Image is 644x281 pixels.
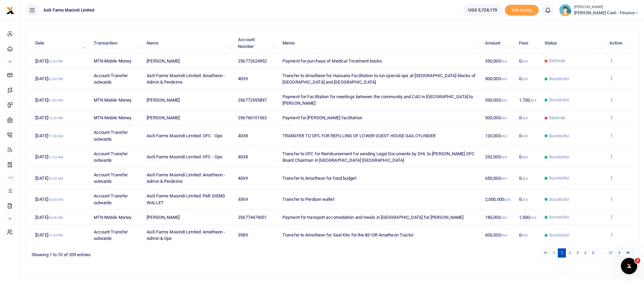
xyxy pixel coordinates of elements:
[147,115,180,120] span: [PERSON_NAME]
[5,172,15,183] li: Ac
[549,97,569,103] span: Successful
[147,133,222,138] span: Asili Farms Masindi Limited: OFC - Ops
[485,98,507,103] span: 530,000
[94,115,132,120] span: MTN Mobile Money
[519,154,528,159] span: 0
[32,248,279,258] div: Showing 1 to 10 of 209 entries
[35,232,63,238] span: [DATE]
[515,33,541,54] th: Fees: activate to sort column ascending
[549,58,565,64] span: Declined
[521,198,528,201] small: UGX
[282,94,473,106] span: Payment for Facilitation for meetings between the community and CAO in [GEOGRAPHIC_DATA] to [PERS...
[559,4,571,16] img: profile-user
[549,196,569,203] span: Successful
[549,115,565,121] span: Declined
[48,99,63,102] small: 01:00 PM
[549,232,569,238] span: Successful
[501,116,507,120] small: UGX
[501,177,507,180] small: UGX
[521,177,528,180] small: UGX
[90,33,143,54] th: Transaction: activate to sort column ascending
[574,10,639,16] span: [PERSON_NAME] Cash - Finance
[41,7,97,13] span: Asili Farms Masindi Limited
[635,258,640,263] span: 2
[519,197,528,202] span: 0
[282,115,362,120] span: Payment for [PERSON_NAME] facilitation
[147,193,225,205] span: Asili Farms Masindi Limited: PAR DIEMS WALLET
[521,116,528,120] small: UGX
[35,176,63,181] span: [DATE]
[519,76,528,81] span: 0
[485,176,507,181] span: 650,000
[468,7,497,14] span: UGX 5,728,179
[485,215,507,220] span: 185,000
[94,130,128,142] span: Account Transfer outwards
[549,154,569,160] span: Successful
[504,198,511,201] small: UGX
[147,215,180,220] span: [PERSON_NAME]
[519,232,528,238] span: 0
[147,229,225,241] span: Asili Farms Masindi Limited: Amatheon - Admin & Ops
[6,7,14,13] a: logo-small logo-large logo-large
[460,4,505,16] li: Wallet ballance
[519,215,536,220] span: 1,500
[549,175,569,181] span: Successful
[485,133,507,138] span: 120,000
[530,99,536,102] small: UGX
[589,248,597,258] a: 5
[35,58,63,64] span: [DATE]
[94,215,132,220] span: MTN Mobile Money
[485,232,507,238] span: 600,000
[238,133,247,138] span: 4038
[519,58,528,64] span: 0
[147,154,222,159] span: Asili Farms Masindi Limited: OFC - Ops
[530,216,536,219] small: UGX
[238,76,247,81] span: 4039
[35,98,63,103] span: [DATE]
[485,115,507,120] span: 500,000
[48,216,63,219] small: 08:56 PM
[505,5,539,16] span: Add money
[549,76,569,82] span: Successful
[35,197,63,202] span: [DATE]
[48,134,63,138] small: 11:30 AM
[35,115,63,120] span: [DATE]
[501,99,507,102] small: UGX
[282,215,463,220] span: Payment for transport accomodation and meals in [GEOGRAPHIC_DATA] for [PERSON_NAME]
[94,98,132,103] span: MTN Mobile Money
[282,232,414,238] span: Transfer to Amatheon for Seal Kits for the 8310R Amatheon Tractor
[48,77,63,81] small: 02:42 PM
[48,59,63,63] small: 02:43 PM
[463,4,502,16] a: UGX 5,728,179
[485,197,511,202] span: 2,000,000
[519,133,528,138] span: 0
[521,134,528,138] small: UGX
[501,134,507,138] small: UGX
[143,33,234,54] th: Name: activate to sort column ascending
[238,176,247,181] span: 4039
[35,215,63,220] span: [DATE]
[238,98,267,103] span: 256772555897
[521,77,528,81] small: UGX
[147,172,225,184] span: Asili Farms Masindi Limited: Amatheon - Admin & Perdeims
[606,248,616,258] a: 21
[48,233,63,237] small: 12:34 PM
[566,248,574,258] a: 2
[6,6,14,15] img: logo-small
[5,56,15,67] li: M
[94,229,128,241] span: Account Transfer outwards
[35,133,63,138] span: [DATE]
[238,232,247,238] span: 3989
[147,73,225,85] span: Asili Farms Masindi Limited: Amatheon - Admin & Perdeims
[559,4,639,16] a: profile-user [PERSON_NAME] [PERSON_NAME] Cash - Finance
[606,33,633,54] th: Action: activate to sort column ascending
[147,98,180,103] span: [PERSON_NAME]
[519,115,528,120] span: 0
[505,7,539,12] a: Add money
[282,58,382,64] span: Payment for purchase of Medical Treatment books
[282,151,474,163] span: Transfer to OFC for Reimbursement for sending Legal Documents by DHL to [PERSON_NAME] OFC Board C...
[621,258,637,274] iframe: Intercom live chat
[94,151,128,163] span: Account Transfer outwards
[573,248,582,258] a: 3
[238,197,247,202] span: 3369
